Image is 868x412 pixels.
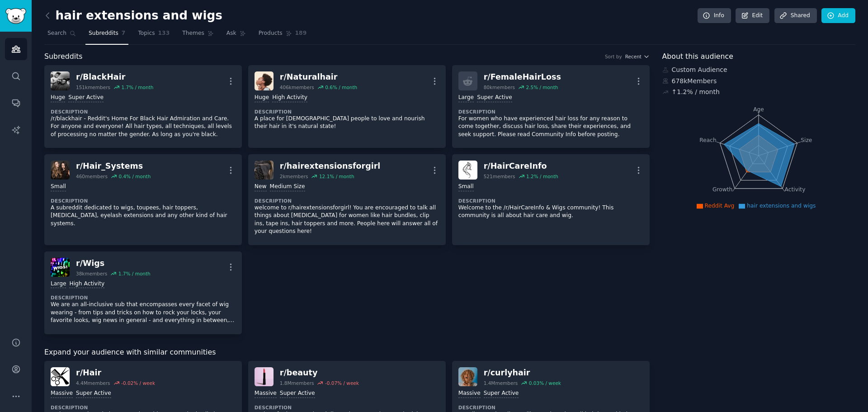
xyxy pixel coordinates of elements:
[458,198,643,204] dt: Description
[753,106,764,113] tspan: Age
[255,71,274,90] img: Naturalhair
[255,198,439,204] dt: Description
[259,29,283,38] span: Products
[662,51,733,62] span: About this audience
[295,29,307,38] span: 189
[801,137,812,143] tspan: Size
[51,367,70,386] img: Hair
[226,29,236,38] span: Ask
[272,94,307,102] div: High Activity
[158,29,170,38] span: 133
[44,154,242,245] a: Hair_Systemsr/Hair_Systems460members0.4% / monthSmallDescriptionA subreddit dedicated to wigs, to...
[51,280,66,289] div: Large
[51,258,70,277] img: Wigs
[44,251,242,334] a: Wigsr/Wigs38kmembers1.7% / monthLargeHigh ActivityDescriptionWe are an all-inclusive sub that enc...
[458,183,474,191] div: Small
[51,301,236,325] p: We are an all-inclusive sub that encompasses every facet of wig wearing - from tips and tricks on...
[255,26,310,45] a: Products189
[458,404,643,411] dt: Description
[51,183,66,191] div: Small
[484,380,518,386] div: 1.4M members
[736,8,769,24] a: Edit
[452,65,650,148] a: r/FemaleHairLoss80kmembers2.5% / monthLargeSuper ActiveDescriptionFor women who have experienced ...
[484,389,519,398] div: Super Active
[699,137,717,143] tspan: Reach
[255,161,274,180] img: hairextensionsforgirl
[458,94,474,102] div: Large
[280,84,314,90] div: 406k members
[248,154,446,245] a: hairextensionsforgirlr/hairextensionsforgirl2kmembers12.1% / monthNewMedium SizeDescriptionwelcom...
[255,183,267,191] div: New
[280,367,359,379] div: r/ beauty
[51,161,70,180] img: Hair_Systems
[280,380,314,386] div: 1.8M members
[51,198,236,204] dt: Description
[605,53,622,60] div: Sort by
[662,76,856,86] div: 678k Members
[625,53,642,60] span: Recent
[51,115,236,139] p: /r/blackhair - Reddit's Home For Black Hair Admiration and Care. For anyone and everyone! All hai...
[625,53,650,60] button: Recent
[821,8,855,24] a: Add
[484,173,515,180] div: 521 members
[223,26,249,45] a: Ask
[526,173,558,180] div: 1.2 % / month
[280,389,315,398] div: Super Active
[89,29,118,38] span: Subreddits
[85,26,128,45] a: Subreddits7
[325,380,359,386] div: -0.07 % / week
[484,367,561,379] div: r/ curlyhair
[325,84,357,90] div: 0.6 % / month
[747,203,816,209] span: hair extensions and wigs
[458,161,477,180] img: HairCareInfo
[774,8,817,24] a: Shared
[784,186,805,193] tspan: Activity
[122,29,126,38] span: 7
[44,347,216,358] span: Expand your audience with similar communities
[484,161,558,172] div: r/ HairCareInfo
[51,109,236,115] dt: Description
[319,173,354,180] div: 12.1 % / month
[255,389,277,398] div: Massive
[51,71,70,90] img: BlackHair
[484,71,561,83] div: r/ FemaleHairLoss
[662,65,856,75] div: Custom Audience
[76,258,151,269] div: r/ Wigs
[51,294,236,301] dt: Description
[121,380,155,386] div: -0.02 % / week
[452,154,650,245] a: HairCareInfor/HairCareInfo521members1.2% / monthSmallDescriptionWelcome to the /r/HairCareInfo & ...
[255,404,439,411] dt: Description
[76,367,155,379] div: r/ Hair
[255,204,439,236] p: welcome to r/hairextensionsforgirl! You are encouraged to talk all things about [MEDICAL_DATA] fo...
[280,161,381,172] div: r/ hairextensionsforgirl
[76,173,108,180] div: 460 members
[255,94,269,102] div: Huge
[458,204,643,220] p: Welcome to the /r/HairCareInfo & Wigs community! This community is all about hair care and wig.
[69,280,104,289] div: High Activity
[76,270,107,277] div: 38k members
[248,65,446,148] a: Naturalhairr/Naturalhair406kmembers0.6% / monthHugeHigh ActivityDescriptionA place for [DEMOGRAPH...
[51,94,65,102] div: Huge
[458,109,643,115] dt: Description
[255,115,439,131] p: A place for [DEMOGRAPHIC_DATA] people to love and nourish their hair in it's natural state!
[458,367,477,386] img: curlyhair
[529,380,561,386] div: 0.03 % / week
[118,270,151,277] div: 1.7 % / month
[5,8,26,24] img: GummySearch logo
[712,186,732,193] tspan: Growth
[68,94,104,102] div: Super Active
[121,84,153,90] div: 1.7 % / month
[44,26,79,45] a: Search
[526,84,558,90] div: 2.5 % / month
[51,404,236,411] dt: Description
[76,161,151,172] div: r/ Hair_Systems
[51,204,236,228] p: A subreddit dedicated to wigs, toupees, hair toppers, [MEDICAL_DATA], eyelash extensions and any ...
[179,26,217,45] a: Themes
[280,173,308,180] div: 2k members
[672,87,720,97] div: ↑ 1.2 % / month
[44,65,242,148] a: BlackHairr/BlackHair151kmembers1.7% / monthHugeSuper ActiveDescription/r/blackhair - Reddit's Hom...
[255,109,439,115] dt: Description
[458,115,643,139] p: For women who have experienced hair loss for any reason to come together, discuss hair loss, shar...
[76,84,110,90] div: 151k members
[280,71,357,83] div: r/ Naturalhair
